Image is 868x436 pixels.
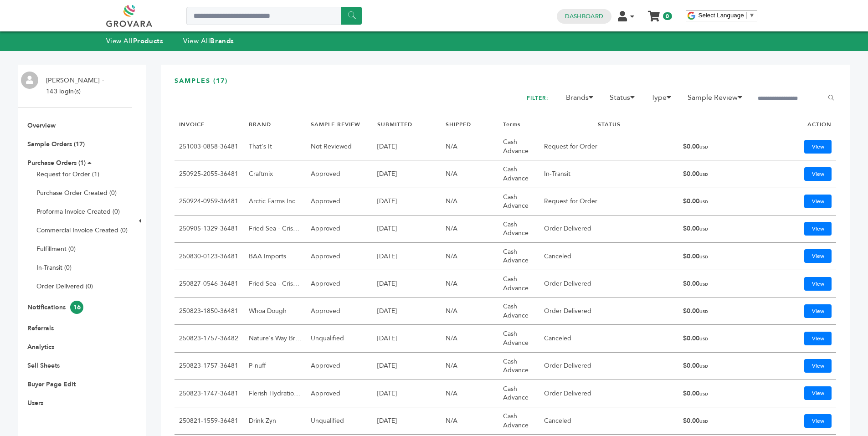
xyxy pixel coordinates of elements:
[498,215,539,243] td: Cash Advance
[306,160,373,188] td: Approved
[678,298,755,325] td: $0.00
[373,243,441,270] td: [DATE]
[41,75,106,97] li: [PERSON_NAME] - 143 login(s)
[678,160,755,188] td: $0.00
[70,301,83,314] span: 16
[539,380,678,407] td: Order Delivered
[306,133,373,160] td: Not Reviewed
[36,282,93,291] a: Order Delivered (0)
[441,215,498,243] td: N/A
[249,121,271,128] a: BRAND
[27,303,83,312] a: Notifications16
[539,298,678,325] td: Order Delivered
[539,407,678,435] td: Canceled
[373,188,441,215] td: [DATE]
[678,188,755,215] td: $0.00
[441,325,498,352] td: N/A
[699,226,708,232] span: USD
[746,12,747,19] span: ​
[106,36,164,46] a: View AllProducts
[539,270,678,298] td: Order Delivered
[441,243,498,270] td: N/A
[306,215,373,243] td: Approved
[306,407,373,435] td: Unqualified
[539,160,678,188] td: In-Transit
[441,407,498,435] td: N/A
[179,252,238,261] a: 250830-0123-36481
[244,298,306,325] td: Whoa Dough
[21,72,38,89] img: profile.png
[699,254,708,260] span: USD
[244,380,306,407] td: Flerish Hydration, Inc.
[179,416,238,425] a: 250821-1559-36481
[527,92,549,104] h2: FILTER:
[36,226,128,235] a: Commercial Invoice Created (0)
[36,245,76,253] a: Fulfillment (0)
[498,298,539,325] td: Cash Advance
[175,77,836,92] h3: SAMPLES (17)
[699,144,708,150] span: USD
[306,188,373,215] td: Approved
[699,199,708,205] span: USD
[179,121,205,128] a: INVOICE
[179,361,238,370] a: 250823-1757-36481
[755,116,836,133] th: ACTION
[244,270,306,298] td: Fried Sea - Crispy Squid
[27,380,76,389] a: Buyer Page Edit
[179,142,238,151] a: 251003-0858-36481
[36,207,120,216] a: Proforma Invoice Created (0)
[749,12,755,19] span: ▼
[311,121,360,128] a: SAMPLE REVIEW
[179,279,238,288] a: 250827-0546-36481
[683,92,752,108] li: Sample Review
[306,243,373,270] td: Approved
[539,116,678,133] th: STATUS
[804,359,832,373] a: View
[244,243,306,270] td: BAA Imports
[539,243,678,270] td: Canceled
[699,364,708,369] span: USD
[498,243,539,270] td: Cash Advance
[179,334,238,343] a: 250823-1757-36482
[804,140,832,154] a: View
[804,332,832,345] a: View
[678,215,755,243] td: $0.00
[244,215,306,243] td: Fried Sea - Crispy Squid
[179,307,238,315] a: 250823-1850-36481
[539,353,678,380] td: Order Delivered
[306,298,373,325] td: Approved
[373,325,441,352] td: [DATE]
[27,121,56,130] a: Overview
[804,222,832,236] a: View
[503,121,520,128] a: Terms
[539,133,678,160] td: Request for Order
[699,309,708,314] span: USD
[446,121,471,128] a: SHIPPED
[373,215,441,243] td: [DATE]
[804,249,832,263] a: View
[758,92,828,105] input: Filter by keywords
[373,380,441,407] td: [DATE]
[605,92,645,108] li: Status
[179,197,238,205] a: 250924-0959-36481
[804,167,832,181] a: View
[678,407,755,435] td: $0.00
[306,380,373,407] td: Approved
[133,36,163,46] strong: Products
[441,298,498,325] td: N/A
[27,361,60,370] a: Sell Sheets
[244,353,306,380] td: P-nuff
[373,270,441,298] td: [DATE]
[699,172,708,177] span: USD
[27,324,54,333] a: Referrals
[183,36,234,46] a: View AllBrands
[244,407,306,435] td: Drink Zyn
[804,277,832,291] a: View
[498,353,539,380] td: Cash Advance
[539,215,678,243] td: Order Delivered
[699,12,755,19] a: Select Language​
[678,353,755,380] td: $0.00
[804,414,832,428] a: View
[804,195,832,208] a: View
[36,263,72,272] a: In-Transit (0)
